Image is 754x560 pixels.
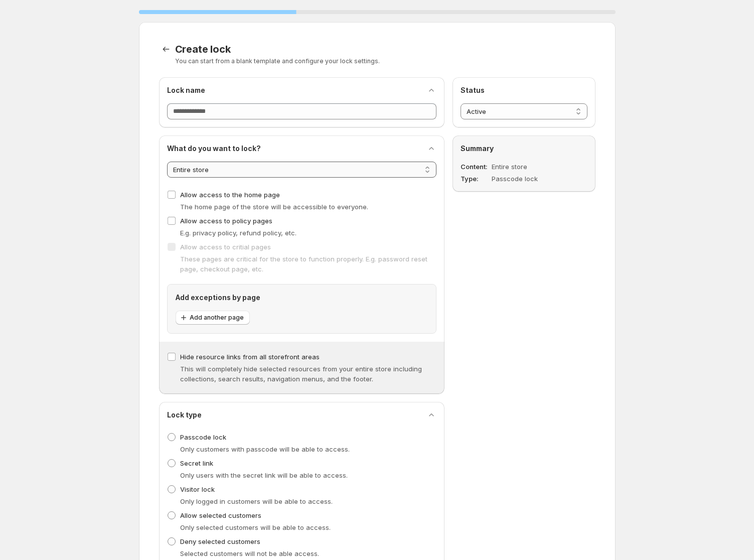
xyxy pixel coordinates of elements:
[180,537,260,545] span: Deny selected customers
[190,314,244,322] span: Add another page
[180,523,331,531] span: Only selected customers will be able to access.
[180,445,350,453] span: Only customers with passcode will be able to access.
[167,144,261,154] h2: What do you want to lock?
[175,43,231,55] span: Create lock
[492,174,561,184] dd: Passcode lock
[180,365,422,383] span: This will completely hide selected resources from your entire store including collections, search...
[180,511,261,519] span: Allow selected customers
[180,243,271,251] span: Allow access to critial pages
[180,471,348,479] span: Only users with the secret link will be able to access.
[461,85,587,95] h2: Status
[180,255,427,273] span: These pages are critical for the store to function properly. E.g. password reset page, checkout p...
[461,144,587,154] h2: Summary
[180,497,333,505] span: Only logged in customers will be able to access.
[180,229,296,237] span: E.g. privacy policy, refund policy, etc.
[461,162,490,172] dt: Content:
[180,549,319,557] span: Selected customers will not be able access.
[180,459,213,467] span: Secret link
[180,485,215,493] span: Visitor lock
[461,174,490,184] dt: Type:
[167,85,205,95] h2: Lock name
[176,311,250,325] button: Add another page
[175,57,595,65] p: You can start from a blank template and configure your lock settings.
[176,293,428,303] h2: Add exceptions by page
[167,410,202,420] h2: Lock type
[180,203,368,211] span: The home page of the store will be accessible to everyone.
[180,353,320,361] span: Hide resource links from all storefront areas
[180,217,272,225] span: Allow access to policy pages
[492,162,561,172] dd: Entire store
[159,42,173,56] button: Back to templates
[180,433,226,441] span: Passcode lock
[180,191,280,199] span: Allow access to the home page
